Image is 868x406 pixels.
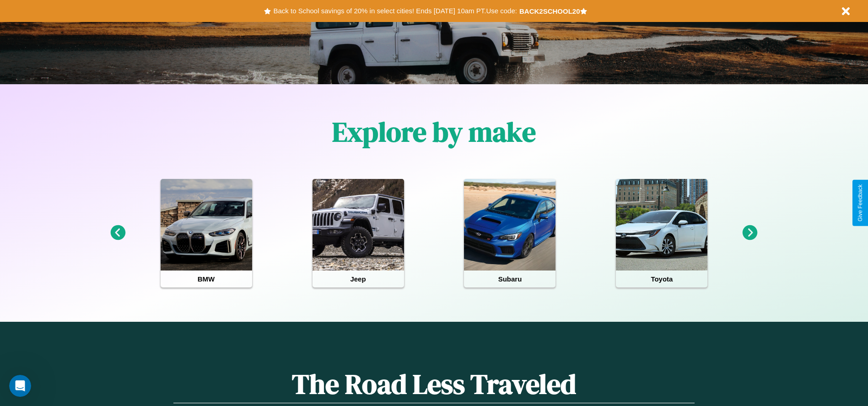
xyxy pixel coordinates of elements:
[173,365,694,403] h1: The Road Less Traveled
[464,271,555,287] h4: Subaru
[519,7,580,15] b: BACK2SCHOOL20
[9,375,31,397] iframe: Intercom live chat
[313,271,404,287] h4: Jeep
[857,184,863,222] div: Give Feedback
[161,271,252,287] h4: BMW
[271,5,519,17] button: Back to School savings of 20% in select cities! Ends [DATE] 10am PT.Use code:
[332,113,536,151] h1: Explore by make
[616,271,707,287] h4: Toyota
